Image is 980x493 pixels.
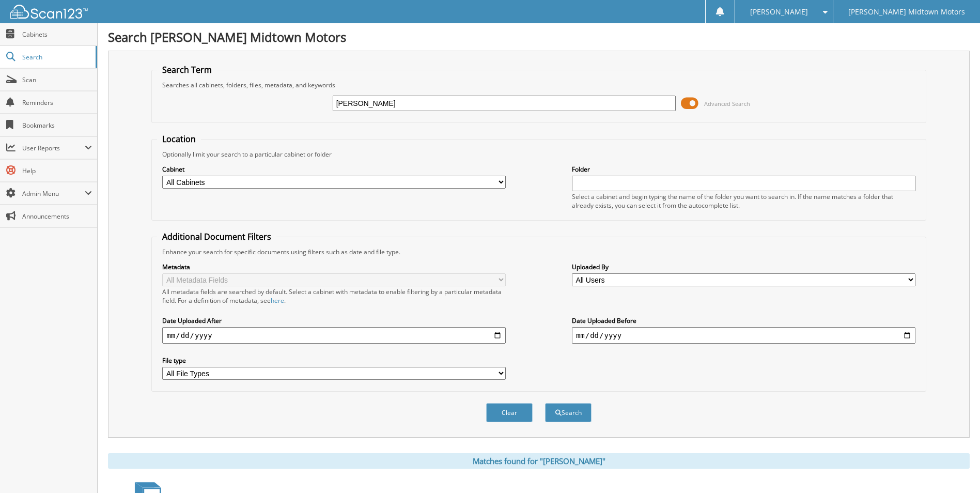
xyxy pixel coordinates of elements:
[157,231,276,242] legend: Additional Document Filters
[22,212,92,221] span: Announcements
[108,28,970,45] h1: Search [PERSON_NAME] Midtown Motors
[108,453,970,469] div: Matches found for "[PERSON_NAME]"
[157,150,920,159] div: Optionally limit your search to a particular cabinet or folder
[157,248,920,256] div: Enhance your search for specific documents using filters such as date and file type.
[486,403,533,422] button: Clear
[22,189,85,198] span: Admin Menu
[22,121,92,130] span: Bookmarks
[22,98,92,107] span: Reminders
[271,296,284,305] a: here
[572,263,915,271] label: Uploaded By
[162,316,506,325] label: Date Uploaded After
[572,192,915,210] div: Select a cabinet and begin typing the name of the folder you want to search in. If the name match...
[572,316,915,325] label: Date Uploaded Before
[162,327,506,344] input: start
[750,9,808,15] span: [PERSON_NAME]
[157,81,920,89] div: Searches all cabinets, folders, files, metadata, and keywords
[162,263,506,271] label: Metadata
[545,403,592,422] button: Search
[162,165,506,174] label: Cabinet
[22,144,85,152] span: User Reports
[704,100,750,107] span: Advanced Search
[22,30,92,39] span: Cabinets
[22,166,92,175] span: Help
[572,327,915,344] input: end
[848,9,965,15] span: [PERSON_NAME] Midtown Motors
[157,133,201,145] legend: Location
[157,64,217,75] legend: Search Term
[22,53,90,61] span: Search
[572,165,915,174] label: Folder
[22,75,92,84] span: Scan
[162,287,506,305] div: All metadata fields are searched by default. Select a cabinet with metadata to enable filtering b...
[10,5,88,19] img: scan123-logo-white.svg
[162,356,506,365] label: File type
